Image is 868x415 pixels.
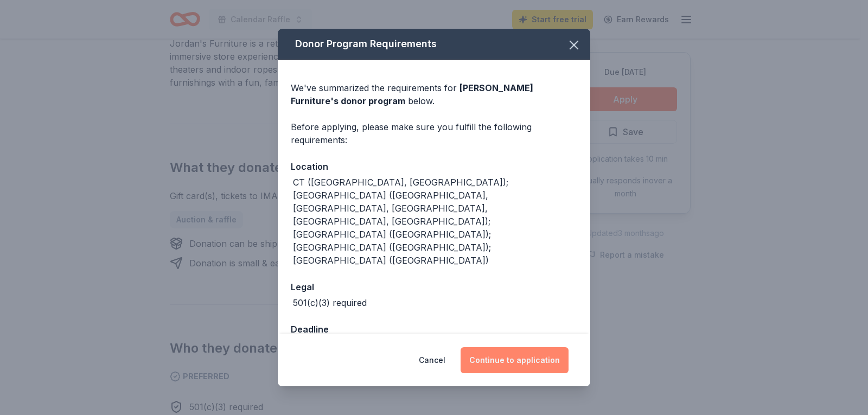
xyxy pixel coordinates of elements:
[291,159,577,174] div: Location
[291,280,577,294] div: Legal
[293,176,577,267] div: CT ([GEOGRAPHIC_DATA], [GEOGRAPHIC_DATA]); [GEOGRAPHIC_DATA] ([GEOGRAPHIC_DATA], [GEOGRAPHIC_DATA...
[291,322,577,336] div: Deadline
[461,347,569,373] button: Continue to application
[293,296,367,309] div: 501(c)(3) required
[278,29,590,60] div: Donor Program Requirements
[291,120,577,146] div: Before applying, please make sure you fulfill the following requirements:
[419,347,445,373] button: Cancel
[291,81,577,107] div: We've summarized the requirements for below.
